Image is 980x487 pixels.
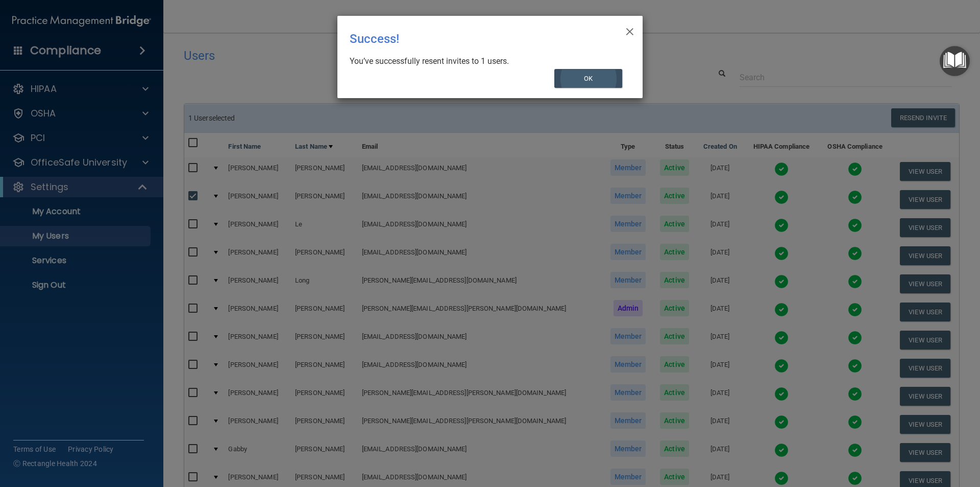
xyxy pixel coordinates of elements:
[625,20,634,40] span: ×
[350,56,622,67] div: You’ve successfully resent invites to 1 users.
[350,24,589,54] div: Success!
[940,46,970,76] button: Open Resource Center
[554,69,623,88] button: OK
[803,414,968,455] iframe: Drift Widget Chat Controller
